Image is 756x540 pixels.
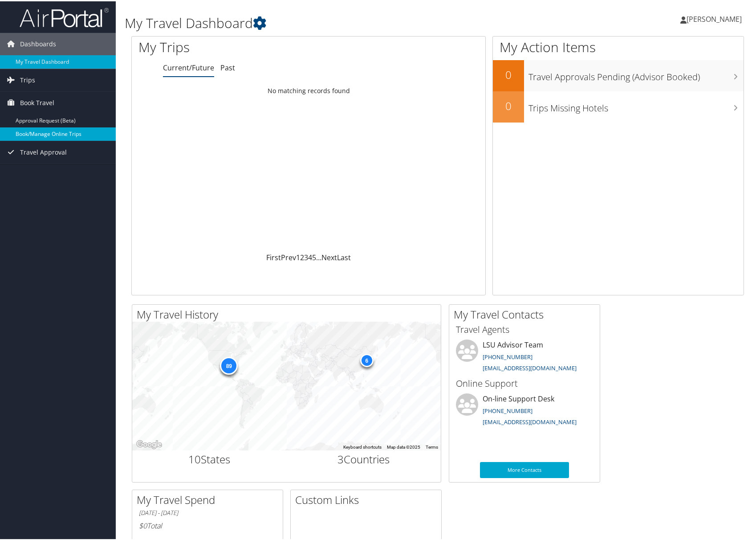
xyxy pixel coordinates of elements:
[687,13,742,23] span: [PERSON_NAME]
[266,251,281,261] a: First
[308,251,312,261] a: 4
[295,491,441,506] h2: Custom Links
[483,363,577,371] a: [EMAIL_ADDRESS][DOMAIN_NAME]
[138,37,331,55] h1: My Trips
[493,59,744,90] a: 0Travel Approvals Pending (Advisor Booked)
[134,438,164,449] img: Google
[680,4,751,31] a: [PERSON_NAME]
[163,61,214,71] a: Current/Future
[20,6,109,27] img: airportal-logo.png
[360,352,373,366] div: 6
[300,251,304,261] a: 2
[454,306,600,321] h2: My Travel Contacts
[480,461,569,477] a: More Contacts
[483,417,577,425] a: [EMAIL_ADDRESS][DOMAIN_NAME]
[493,90,744,121] a: 0Trips Missing Hotels
[220,356,238,373] div: 89
[528,96,744,113] h3: Trips Missing Hotels
[426,443,438,448] a: Terms (opens in new tab)
[139,520,276,529] h6: Total
[321,251,337,261] a: Next
[387,443,420,448] span: Map data ©2025
[137,306,441,321] h2: My Travel History
[220,61,235,71] a: Past
[316,251,321,261] span: …
[456,376,593,389] h3: Online Support
[139,507,276,516] h6: [DATE] - [DATE]
[139,520,147,529] span: $0
[456,322,593,335] h3: Travel Agents
[483,352,532,360] a: [PHONE_NUMBER]
[493,66,524,81] h2: 0
[451,392,597,429] li: On-line Support Desk
[134,438,164,449] a: Open this area in Google Maps (opens a new window)
[281,251,296,261] a: Prev
[493,97,524,112] h2: 0
[528,65,744,82] h3: Travel Approvals Pending (Advisor Booked)
[493,37,744,55] h1: My Action Items
[337,450,344,465] span: 3
[337,251,351,261] a: Last
[188,450,201,465] span: 10
[483,405,532,413] a: [PHONE_NUMBER]
[20,140,67,162] span: Travel Approval
[312,251,316,261] a: 5
[451,338,597,375] li: LSU Advisor Team
[20,32,56,54] span: Dashboards
[20,68,35,90] span: Trips
[20,90,54,113] span: Book Travel
[293,450,435,466] h2: Countries
[296,251,300,261] a: 1
[125,12,542,31] h1: My Travel Dashboard
[137,491,283,506] h2: My Travel Spend
[139,450,280,466] h2: States
[304,251,308,261] a: 3
[343,443,382,449] button: Keyboard shortcuts
[132,82,485,98] td: No matching records found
